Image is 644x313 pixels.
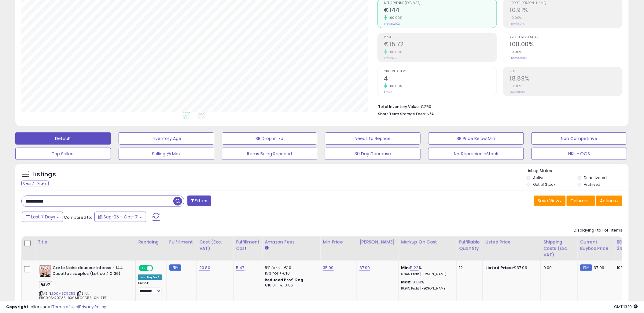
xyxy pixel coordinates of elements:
[236,265,245,271] a: 5.47
[265,271,315,276] div: 15% for > €10
[401,279,452,291] div: %
[265,245,268,251] small: Amazon Fees.
[567,196,595,206] button: Columns
[485,265,536,271] div: €37.99
[387,84,403,88] small: 100.00%
[387,16,403,20] small: 100.00%
[384,22,400,26] small: Prev: €72.02
[236,239,259,252] div: Fulfillment Cost
[510,22,525,26] small: Prev: 10.91%
[384,7,497,15] h2: €144
[21,181,49,186] div: Clear All Filters
[584,175,607,180] label: Deactivated
[15,132,111,145] button: Default
[199,265,210,271] a: 20.80
[485,239,538,245] div: Listed Price
[104,214,138,220] span: Sep-25 - Oct-01
[31,214,55,220] span: Last 7 Days
[401,286,452,291] p: 10.91% Profit [PERSON_NAME]
[571,198,590,204] span: Columns
[412,279,421,285] a: 18.89
[584,182,601,187] label: Archived
[169,239,194,245] div: Fulfillment
[384,2,497,5] span: Net Revenue (Exc. VAT)
[52,291,75,296] a: B00MEO9D5S
[510,84,522,88] small: 0.00%
[38,239,133,245] div: Title
[401,279,412,285] b: Max:
[119,132,214,145] button: Inventory Age
[410,265,419,271] a: 11.22
[384,41,497,49] h2: €15.72
[265,277,305,282] b: Reduced Prof. Rng.
[485,265,513,271] b: Listed Price:
[53,265,127,278] b: Carte Noire douceur intense - 144 Dosettes souples (Lot de 4 X 36)
[152,266,162,271] span: OFF
[139,266,147,271] span: ON
[533,182,555,187] label: Out of Stock
[222,132,318,145] button: BB Drop in 7d
[384,90,392,94] small: Prev: 2
[199,239,231,252] div: Cost (Exc. VAT)
[510,90,525,94] small: Prev: 18.89%
[64,214,92,220] span: Compared to:
[378,111,426,117] b: Short Term Storage Fees:
[265,283,315,288] div: €10.01 - €10.86
[428,148,524,160] button: NotRepreciedInStock
[384,56,399,60] small: Prev: €7.86
[532,148,627,160] button: HKL - OOS
[401,239,454,245] div: Markup on Cost
[6,304,28,310] strong: Copyright
[527,168,629,174] p: Listing States:
[39,265,51,277] img: 51cj8GTY9oL._SL40_.jpg
[580,264,592,271] small: FBM
[594,265,605,271] span: 37.99
[510,70,622,73] span: ROI
[401,265,452,276] div: %
[510,36,622,39] span: Avg. Buybox Share
[617,239,639,252] div: BB Share 24h.
[387,50,403,54] small: 100.00%
[79,304,106,310] a: Privacy Policy
[399,236,457,261] th: The percentage added to the cost of goods (COGS) that forms the calculator for Min & Max prices.
[169,264,181,271] small: FBM
[533,175,544,180] label: Active
[6,304,106,310] div: seller snap | |
[138,239,164,245] div: Repricing
[359,239,396,245] div: [PERSON_NAME]
[510,7,622,15] h2: 10.91%
[52,304,78,310] a: Terms of Use
[510,50,522,54] small: 0.00%
[596,196,623,206] button: Actions
[534,196,566,206] button: Save View
[119,148,214,160] button: Selling @ Max
[323,265,334,271] a: 35.99
[532,132,627,145] button: Non Competitive
[187,196,211,206] button: Filters
[401,272,452,276] p: 6.84% Profit [PERSON_NAME]
[401,265,410,271] b: Min:
[323,239,354,245] div: Min Price
[325,148,421,160] button: 30 Day Decrease
[384,70,497,73] span: Ordered Items
[265,239,318,245] div: Amazon Fees
[222,148,318,160] button: Items Being Repriced
[510,56,527,60] small: Prev: 100.00%
[428,132,524,145] button: BB Price Below Min
[459,265,478,271] div: 12
[325,132,421,145] button: Needs to Reprice
[138,275,162,280] div: Win BuyBox *
[510,2,622,5] span: Profit [PERSON_NAME]
[384,75,497,83] h2: 4
[138,281,162,295] div: Preset:
[510,41,622,49] h2: 100.00%
[510,75,622,83] h2: 18.89%
[543,265,573,271] div: 0.00
[265,265,315,271] div: 8% for <= €10
[39,291,107,300] span: | SKU: PR0005479785_B00MEO9D5S_0N_FPF
[459,239,480,252] div: Fulfillable Quantity
[574,228,623,233] div: Displaying 1 to 1 of 1 items
[359,265,370,271] a: 37.99
[580,239,612,252] div: Current Buybox Price
[617,265,637,271] div: 100%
